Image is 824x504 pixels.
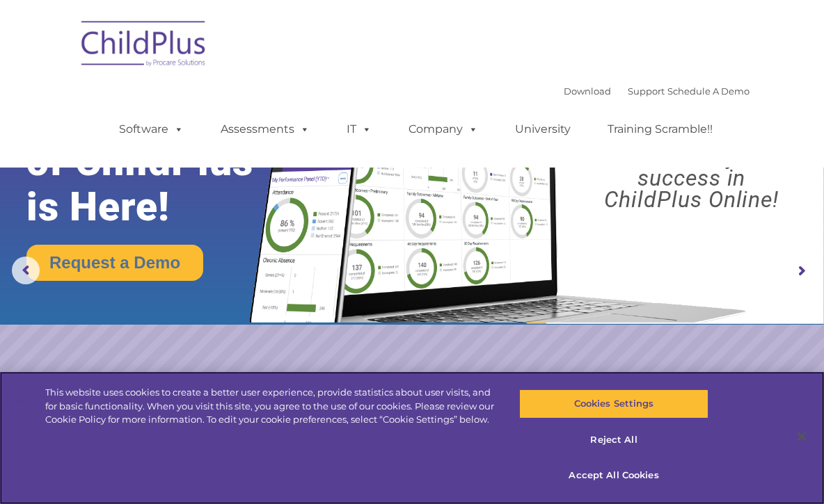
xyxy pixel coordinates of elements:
[333,115,386,143] a: IT
[501,115,585,143] a: University
[26,245,203,281] a: Request a Demo
[564,86,750,97] font: |
[786,421,817,452] button: Close
[569,103,814,211] rs-layer: Boost your productivity and streamline your success in ChildPlus Online!
[519,389,708,418] button: Cookies Settings
[564,86,611,97] a: Download
[519,461,708,490] button: Accept All Cookies
[594,115,727,143] a: Training Scramble!!
[519,425,708,455] button: Reject All
[628,86,665,97] a: Support
[207,115,324,143] a: Assessments
[74,11,214,81] img: ChildPlus by Procare Solutions
[667,86,750,97] a: Schedule A Demo
[105,115,198,143] a: Software
[45,386,494,427] div: This website uses cookies to create a better user experience, provide statistics about user visit...
[26,94,290,229] rs-layer: The Future of ChildPlus is Here!
[395,115,492,143] a: Company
